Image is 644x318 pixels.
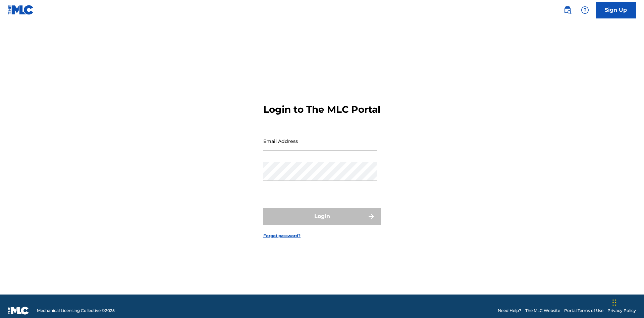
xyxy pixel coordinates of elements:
h3: Login to The MLC Portal [263,104,380,115]
a: Portal Terms of Use [564,308,603,314]
img: MLC Logo [8,5,34,15]
img: help [581,6,589,14]
a: Forgot password? [263,233,301,239]
img: logo [8,307,29,315]
a: Privacy Policy [607,308,636,314]
img: search [563,6,572,14]
a: The MLC Website [525,308,560,314]
div: Help [578,3,592,17]
iframe: Chat Widget [610,286,644,318]
a: Need Help? [498,308,521,314]
a: Public Search [561,3,574,17]
div: Drag [612,293,616,313]
span: Mechanical Licensing Collective © 2025 [37,308,115,314]
a: Sign Up [596,2,636,18]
